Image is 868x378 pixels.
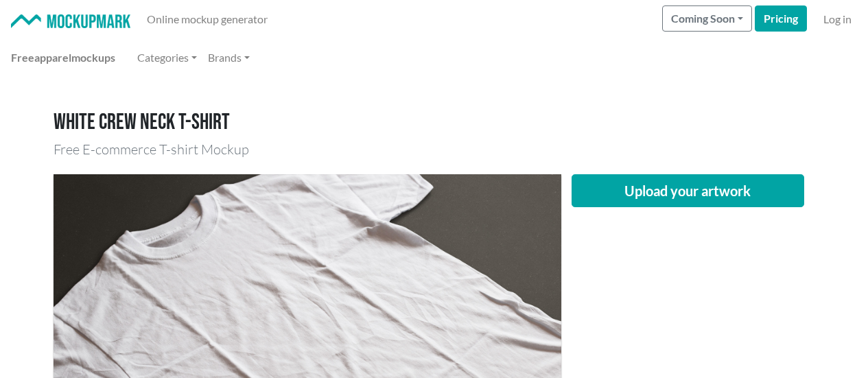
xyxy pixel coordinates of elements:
[662,5,752,32] button: Coming Soon
[572,174,805,207] button: Upload your artwork
[54,110,815,136] h1: White crew neck T-shirt
[818,5,857,33] a: Log in
[755,5,807,32] a: Pricing
[11,14,130,29] img: Mockup Mark
[5,44,121,71] a: Freeapparelmockups
[202,44,255,71] a: Brands
[54,141,815,158] h3: Free E-commerce T-shirt Mockup
[132,44,202,71] a: Categories
[34,51,71,64] span: apparel
[141,5,273,33] a: Online mockup generator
